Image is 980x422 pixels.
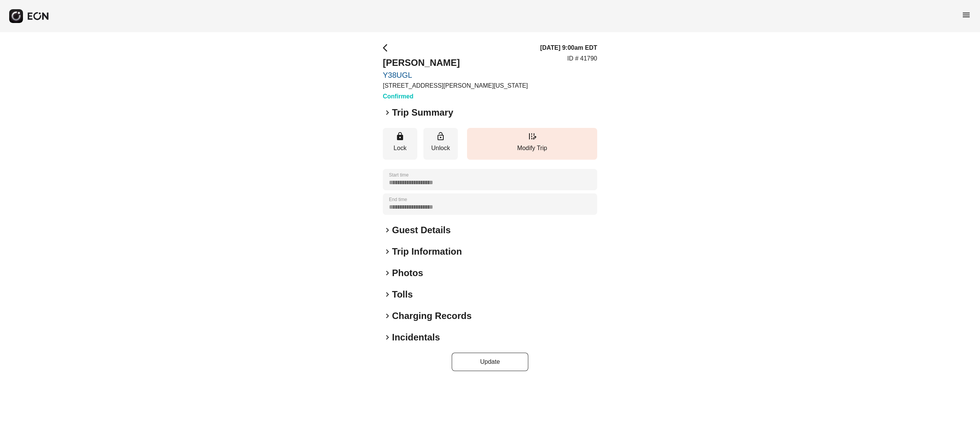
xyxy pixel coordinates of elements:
button: Modify Trip [467,128,597,160]
span: arrow_back_ios [383,43,392,52]
span: keyboard_arrow_right [383,290,392,299]
button: Lock [383,128,417,160]
a: Y38UGL [383,70,528,80]
span: menu [962,10,971,20]
span: keyboard_arrow_right [383,108,392,117]
span: keyboard_arrow_right [383,333,392,342]
h2: Trip Information [392,245,462,258]
p: Modify Trip [471,144,593,153]
p: ID # 41790 [567,54,597,63]
h2: Charging Records [392,310,472,322]
h2: Incidentals [392,331,440,343]
p: Unlock [427,144,454,153]
button: Unlock [423,128,458,160]
span: lock [395,132,405,141]
h3: [DATE] 9:00am EDT [540,43,597,52]
span: edit_road [528,132,537,141]
h2: Trip Summary [392,106,453,119]
h2: Photos [392,267,423,279]
h2: [PERSON_NAME] [383,57,528,69]
span: lock_open [436,132,445,141]
span: keyboard_arrow_right [383,247,392,256]
p: [STREET_ADDRESS][PERSON_NAME][US_STATE] [383,81,528,90]
p: Lock [387,144,413,153]
span: keyboard_arrow_right [383,311,392,321]
span: keyboard_arrow_right [383,226,392,235]
span: keyboard_arrow_right [383,268,392,278]
h3: Confirmed [383,92,528,101]
h2: Guest Details [392,224,451,236]
h2: Tolls [392,288,413,301]
button: Update [452,353,528,371]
